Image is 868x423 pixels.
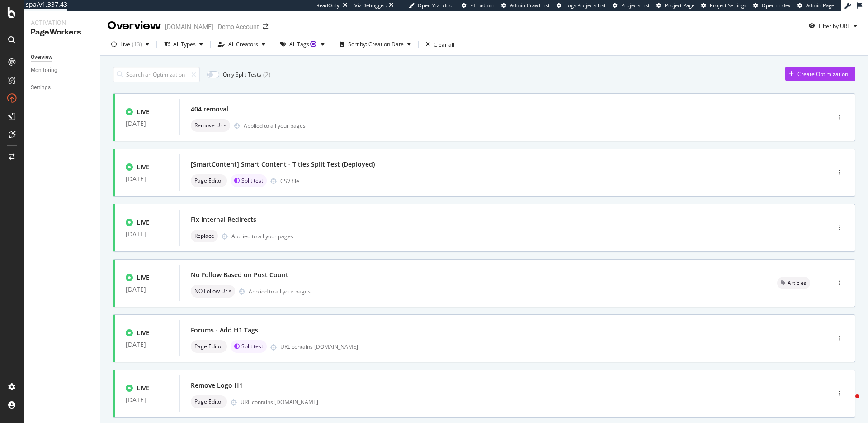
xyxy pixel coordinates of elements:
[126,231,169,238] div: [DATE]
[777,277,810,289] div: neutral label
[126,175,169,183] div: [DATE]
[132,42,142,47] div: ( 13 )
[108,37,153,52] button: Live(13)
[462,2,495,9] a: FTL admin
[470,2,495,9] span: FTL admin
[126,120,169,127] div: [DATE]
[501,2,550,9] a: Admin Crawl List
[191,395,227,408] div: neutral label
[316,2,341,9] div: ReadOnly:
[194,123,226,128] span: Remove Urls
[191,270,288,279] div: No Follow Based on Post Count
[231,340,267,353] div: brand label
[510,2,550,9] span: Admin Crawl List
[31,18,93,27] div: Activation
[126,396,169,404] div: [DATE]
[819,22,850,30] div: Filter by URL
[797,2,834,9] a: Admin Page
[137,107,150,116] div: LIVE
[137,328,150,337] div: LIVE
[191,340,227,353] div: neutral label
[762,2,791,9] span: Open in dev
[126,286,169,293] div: [DATE]
[241,344,263,349] span: Split test
[409,2,455,9] a: Open Viz Editor
[753,2,791,9] a: Open in dev
[565,2,606,9] span: Logs Projects List
[806,2,834,9] span: Admin Page
[557,2,606,9] a: Logs Projects List
[309,40,317,48] div: Tooltip anchor
[354,2,387,9] div: Viz Debugger:
[191,174,227,187] div: neutral label
[160,37,207,52] button: All Types
[191,381,243,390] div: Remove Logo H1
[31,83,94,92] a: Settings
[263,24,268,30] div: arrow-right-arrow-left
[137,273,150,282] div: LIVE
[263,70,270,79] div: ( 2 )
[418,2,455,9] span: Open Viz Editor
[710,2,746,9] span: Project Settings
[194,344,223,349] span: Page Editor
[191,230,218,242] div: neutral label
[137,218,150,227] div: LIVE
[194,178,223,183] span: Page Editor
[191,215,256,224] div: Fix Internal Redirects
[194,288,231,294] span: NO Follow Urls
[191,105,228,114] div: 404 removal
[228,42,258,47] div: All Creators
[194,233,214,239] span: Replace
[249,288,311,295] div: Applied to all your pages
[108,18,161,34] div: Overview
[191,160,375,169] div: [SmartContent] Smart Content - Titles Split Test (Deployed)
[621,2,650,9] span: Projects List
[797,70,848,78] div: Create Optimization
[113,67,200,82] input: Search an Optimization
[280,343,792,351] div: URL contains [DOMAIN_NAME]
[214,37,269,52] button: All Creators
[785,67,855,81] button: Create Optimization
[31,83,51,92] div: Settings
[289,42,317,47] div: All Tags
[241,398,792,406] div: URL contains [DOMAIN_NAME]
[434,41,454,48] div: Clear all
[194,399,223,404] span: Page Editor
[31,27,93,38] div: PageWorkers
[231,174,267,187] div: brand label
[788,280,807,286] span: Articles
[137,163,150,172] div: LIVE
[241,178,263,183] span: Split test
[701,2,746,9] a: Project Settings
[656,2,694,9] a: Project Page
[126,341,169,348] div: [DATE]
[31,66,94,75] a: Monitoring
[277,37,328,52] button: All TagsTooltip anchor
[191,119,230,132] div: neutral label
[280,177,299,185] div: CSV file
[613,2,650,9] a: Projects List
[31,66,57,75] div: Monitoring
[348,42,404,47] div: Sort by: Creation Date
[231,232,293,240] div: Applied to all your pages
[805,19,861,33] button: Filter by URL
[120,42,130,47] div: Live
[223,71,261,78] div: Only Split Tests
[336,37,415,52] button: Sort by: Creation Date
[31,53,52,62] div: Overview
[665,2,694,9] span: Project Page
[165,22,259,31] div: [DOMAIN_NAME] - Demo Account
[244,122,306,130] div: Applied to all your pages
[422,37,454,52] button: Clear all
[837,392,859,414] iframe: Intercom live chat
[173,42,196,47] div: All Types
[137,384,150,393] div: LIVE
[191,285,235,298] div: neutral label
[31,53,94,62] a: Overview
[191,326,258,335] div: Forums - Add H1 Tags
